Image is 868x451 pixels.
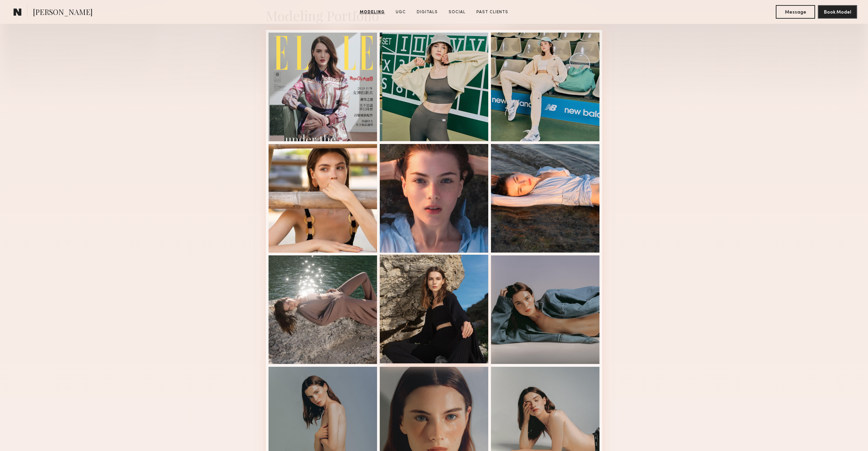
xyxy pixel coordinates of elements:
a: Past Clients [474,9,511,15]
a: UGC [393,9,409,15]
a: Modeling [357,9,388,15]
a: Social [446,9,468,15]
button: Message [776,5,815,19]
a: Digitals [414,9,440,15]
button: Book Model [818,5,857,19]
span: [PERSON_NAME] [33,7,93,19]
a: Book Model [818,9,857,15]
